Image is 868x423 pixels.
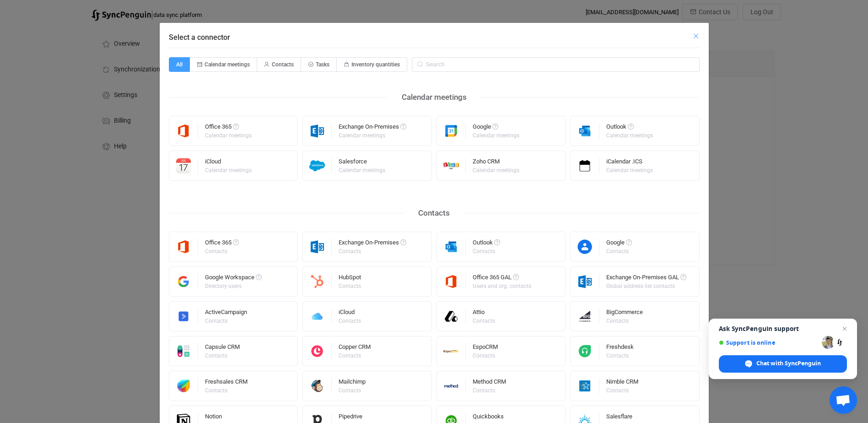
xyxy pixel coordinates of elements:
img: google-workspace.png [169,274,198,289]
div: Mailchimp [339,379,366,388]
div: iCloud [339,309,362,318]
div: Calendar meetings [473,168,519,173]
div: Calendar meetings [205,133,252,138]
img: capsule.png [169,343,198,359]
div: Contacts [606,353,632,358]
img: activecampaign.png [169,309,198,324]
img: outlook.png [571,123,599,139]
div: Calendar meetings [473,133,519,138]
img: google.png [437,123,466,139]
span: Chat with SyncPenguin [719,355,847,373]
img: exchange.png [571,274,599,289]
div: Contacts [339,388,364,393]
div: ActiveCampaign [205,309,247,318]
div: Google [606,239,632,249]
img: icalendar.png [571,158,599,174]
div: EspoCRM [473,344,498,353]
img: microsoft365.png [169,123,198,139]
img: exchange.png [303,123,332,139]
div: Global address list contacts [606,283,685,289]
div: iCalendar .ICS [606,158,654,168]
div: Directory users [205,283,260,289]
div: Contacts [473,353,496,358]
img: hubspot.png [303,274,332,289]
img: big-commerce.png [571,309,599,324]
div: Contacts [473,249,499,254]
div: Quickbooks [473,413,504,423]
div: Freshsales CRM [205,379,248,388]
img: exchange.png [303,239,332,255]
img: salesforce.png [303,158,332,174]
span: Select a connector [169,33,230,42]
div: Contacts [473,318,495,324]
a: Open chat [830,386,857,414]
img: copper.png [303,343,332,359]
div: Method CRM [473,379,506,388]
div: Salesflare [606,413,632,423]
div: Calendar meetings [606,133,653,138]
div: Google [473,124,521,133]
img: nimble.png [571,378,599,394]
div: Office 365 GAL [473,274,533,283]
img: freshdesk.png [571,343,599,359]
div: BigCommerce [606,309,643,318]
div: Contacts [606,249,631,254]
div: Copper CRM [339,344,371,353]
div: Exchange On-Premises [339,124,406,133]
div: Zoho CRM [473,158,521,168]
img: google-contacts.png [571,239,599,255]
div: Outlook [473,239,500,249]
div: HubSpot [339,274,362,283]
div: Contacts [473,388,505,393]
span: Ask SyncPenguin support [719,325,847,332]
div: Contacts [339,353,369,358]
img: attio.png [437,309,466,324]
div: iCloud [205,158,253,168]
div: Office 365 [205,124,253,133]
div: Contacts [205,249,237,254]
img: zoho-crm.png [437,158,466,174]
div: Contacts [404,206,464,220]
div: Contacts [205,318,246,324]
span: Support is online [719,339,819,346]
button: Close [692,32,700,41]
img: freshworks.png [169,378,198,394]
div: Calendar meetings [388,90,480,104]
img: icloud-calendar.png [169,158,198,174]
div: Exchange On-Premises [339,239,406,249]
div: Salesforce [339,158,387,168]
span: Chat with SyncPenguin [756,359,821,368]
div: Calendar meetings [205,168,252,173]
input: Search [412,57,700,72]
div: Contacts [339,318,361,324]
div: Contacts [606,388,637,393]
img: mailchimp.png [303,378,332,394]
div: Users and org. contacts [473,283,531,289]
div: Contacts [339,249,405,254]
img: outlook.png [437,239,466,255]
div: Pipedrive [339,413,362,423]
img: methodcrm.png [437,378,466,394]
div: Contacts [205,353,238,358]
img: icloud.png [303,309,332,324]
div: Google Workspace [205,274,262,283]
div: Attio [473,309,496,318]
div: Freshdesk [606,344,634,353]
div: Contacts [606,318,642,324]
div: Exchange On-Premises GAL [606,274,686,283]
div: Notion [205,413,229,423]
img: microsoft365.png [169,239,198,255]
div: Capsule CRM [205,344,240,353]
div: Office 365 [205,239,239,249]
div: Calendar meetings [339,168,385,173]
div: Calendar meetings [606,168,653,173]
img: espo-crm.png [437,343,466,359]
div: Outlook [606,124,654,133]
div: Contacts [339,283,361,289]
div: Contacts [205,388,246,393]
img: microsoft365.png [437,274,466,289]
div: Nimble CRM [606,379,638,388]
div: Calendar meetings [339,133,405,138]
